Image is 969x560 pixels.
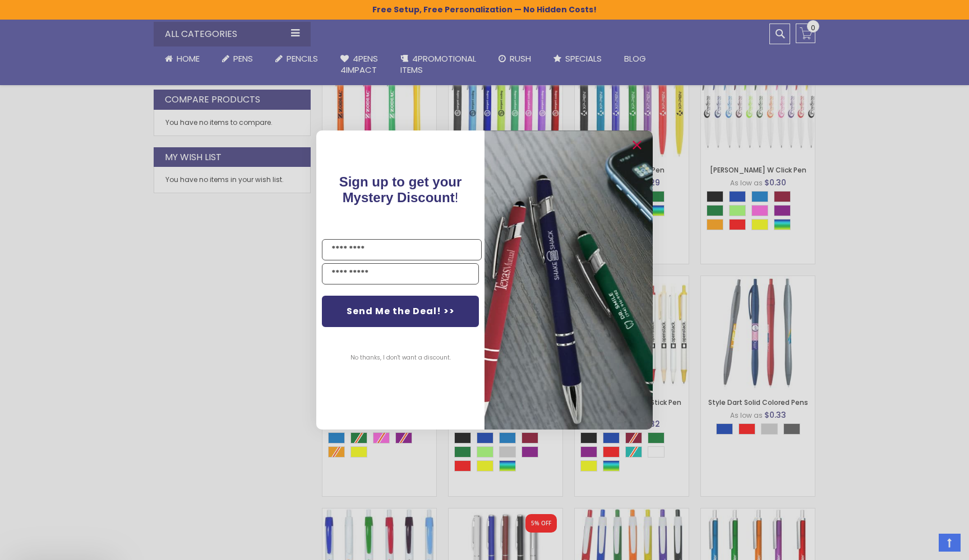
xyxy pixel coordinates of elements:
[339,174,462,205] span: Sign up to get your Mystery Discount
[345,344,456,372] button: No thanks, I don't want a discount.
[484,130,653,429] img: pop-up-image
[876,530,969,560] iframe: Google Customer Reviews
[339,174,462,205] span: !
[322,296,479,327] button: Send Me the Deal! >>
[628,136,646,154] button: Close dialog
